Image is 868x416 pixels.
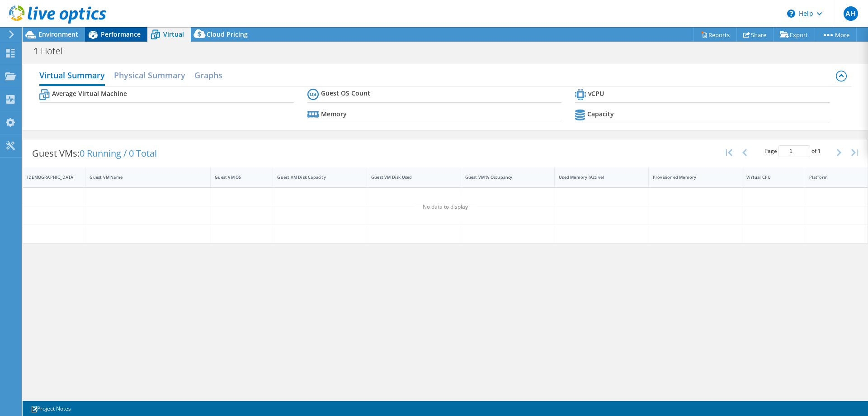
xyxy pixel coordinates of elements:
span: AH [844,6,858,21]
a: Export [773,28,815,42]
h2: Virtual Summary [39,66,105,86]
span: Cloud Pricing [207,30,248,38]
div: Platform [809,174,853,180]
span: Page of [764,145,821,157]
span: 1 [818,147,821,155]
span: Performance [101,30,141,38]
b: Guest OS Count [321,89,370,98]
span: Virtual [163,30,184,38]
div: Guest VM % Occupancy [465,174,540,180]
a: Share [736,28,774,42]
div: [DEMOGRAPHIC_DATA] [27,174,70,180]
div: Provisioned Memory [653,174,727,180]
div: Used Memory (Active) [559,174,633,180]
span: 0 Running / 0 Total [80,147,157,159]
div: Guest VMs: [23,139,166,167]
b: Average Virtual Machine [52,89,127,98]
b: Memory [321,110,347,119]
h2: Physical Summary [114,66,185,84]
div: Guest VM Name [90,174,195,180]
h2: Graphs [194,66,222,84]
b: Capacity [587,110,614,119]
input: jump to page [778,145,810,157]
div: Guest VM Disk Used [371,174,446,180]
span: Environment [38,30,78,38]
svg: \n [787,10,795,18]
a: Reports [693,28,737,42]
div: Guest VM OS [215,174,258,180]
h1: 1 Hotel [29,46,77,56]
a: Project Notes [24,403,77,414]
b: vCPU [588,89,604,98]
div: Virtual CPU [746,174,789,180]
a: More [815,28,857,42]
div: Guest VM Disk Capacity [277,174,352,180]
